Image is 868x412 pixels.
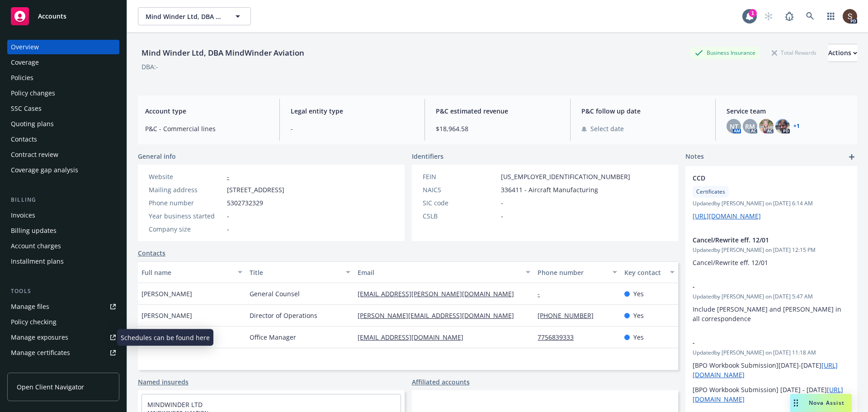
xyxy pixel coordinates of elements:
[745,122,755,131] span: RM
[138,261,246,283] button: Full name
[685,166,857,228] div: CCDCertificatesUpdatedby [PERSON_NAME] on [DATE] 6:14 AM[URL][DOMAIN_NAME]
[11,101,42,116] div: SSC Cases
[693,235,826,245] span: Cancel/Rewrite eff. 12/01
[11,71,33,85] div: Policies
[412,152,443,161] span: Identifiers
[581,106,705,116] span: P&C follow up date
[624,268,665,277] div: Key contact
[38,13,66,20] span: Accounts
[693,305,843,323] span: Include [PERSON_NAME] and [PERSON_NAME] in all correspondence
[142,62,158,71] div: DBA: -
[11,55,39,70] div: Coverage
[142,289,192,298] span: [PERSON_NAME]
[17,382,84,392] span: Open Client Navigator
[227,198,263,208] span: 5302732329
[726,106,850,116] span: Service team
[693,293,850,301] span: Updated by [PERSON_NAME] on [DATE] 5:47 AM
[291,106,414,116] span: Legal entity type
[685,275,857,331] div: -Updatedby [PERSON_NAME] on [DATE] 5:47 AMInclude [PERSON_NAME] and [PERSON_NAME] in all correspo...
[690,47,760,58] div: Business Insurance
[149,185,223,194] div: Mailing address
[7,239,119,253] a: Account charges
[291,124,414,133] span: -
[358,289,521,298] a: [EMAIL_ADDRESS][PERSON_NAME][DOMAIN_NAME]
[149,172,223,181] div: Website
[7,195,119,204] div: Billing
[145,124,269,133] span: P&C - Commercial lines
[693,258,768,267] span: Cancel/Rewrite eff. 12/01
[11,208,35,223] div: Invoices
[142,268,232,277] div: Full name
[693,173,826,183] span: CCD
[436,124,559,133] span: $18,964.58
[822,7,840,25] a: Switch app
[146,12,224,21] span: Mind Winder Ltd, DBA MindWinder Aviation
[7,287,119,296] div: Tools
[423,198,497,208] div: SIC code
[693,338,826,347] span: -
[7,86,119,100] a: Policy changes
[775,119,790,133] img: photo
[250,289,300,298] span: General Counsel
[11,223,57,238] div: Billing updates
[145,106,269,116] span: Account type
[633,311,644,320] span: Yes
[749,9,757,17] div: 1
[538,311,601,320] a: [PHONE_NUMBER]
[693,385,850,404] p: [BPO Workbook Submission] [DATE] - [DATE]
[436,106,559,116] span: P&C estimated revenue
[149,224,223,234] div: Company size
[685,331,857,411] div: -Updatedby [PERSON_NAME] on [DATE] 11:18 AM[BPO Workbook Submission][DATE]-[DATE][URL][DOMAIN_NAM...
[7,315,119,329] a: Policy checking
[501,172,630,181] span: [US_EMPLOYER_IDENTIFICATION_NUMBER]
[138,152,176,161] span: General info
[412,377,470,387] a: Affiliated accounts
[633,289,644,298] span: Yes
[358,268,520,277] div: Email
[11,361,57,375] div: Manage claims
[138,248,165,258] a: Contacts
[138,377,189,387] a: Named insureds
[7,330,119,345] a: Manage exposures
[227,211,229,221] span: -
[138,47,308,59] div: Mind Winder Ltd, DBA MindWinder Aviation
[828,44,857,62] div: Actions
[7,55,119,70] a: Coverage
[11,132,37,147] div: Contacts
[693,282,826,291] span: -
[358,311,521,320] a: [PERSON_NAME][EMAIL_ADDRESS][DOMAIN_NAME]
[7,101,119,116] a: SSC Cases
[7,163,119,177] a: Coverage gap analysis
[793,123,800,129] a: +1
[227,185,284,194] span: [STREET_ADDRESS]
[250,311,317,320] span: Director of Operations
[227,224,229,234] span: -
[142,311,192,320] span: [PERSON_NAME]
[7,132,119,147] a: Contacts
[149,198,223,208] div: Phone number
[538,289,547,298] a: -
[11,315,57,329] div: Policy checking
[693,349,850,357] span: Updated by [PERSON_NAME] on [DATE] 11:18 AM
[790,394,802,412] div: Drag to move
[7,40,119,54] a: Overview
[11,117,54,131] div: Quoting plans
[730,122,738,131] span: NT
[846,152,857,162] a: add
[7,117,119,131] a: Quoting plans
[685,152,704,162] span: Notes
[501,185,598,194] span: 336411 - Aircraft Manufacturing
[501,211,503,221] span: -
[11,346,70,360] div: Manage certificates
[685,228,857,275] div: Cancel/Rewrite eff. 12/01Updatedby [PERSON_NAME] on [DATE] 12:15 PMCancel/Rewrite eff. 12/01
[696,188,725,196] span: Certificates
[538,268,607,277] div: Phone number
[633,332,644,342] span: Yes
[534,261,620,283] button: Phone number
[11,163,78,177] div: Coverage gap analysis
[138,7,251,25] button: Mind Winder Ltd, DBA MindWinder Aviation
[11,147,58,162] div: Contract review
[801,7,819,25] a: Search
[11,299,49,314] div: Manage files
